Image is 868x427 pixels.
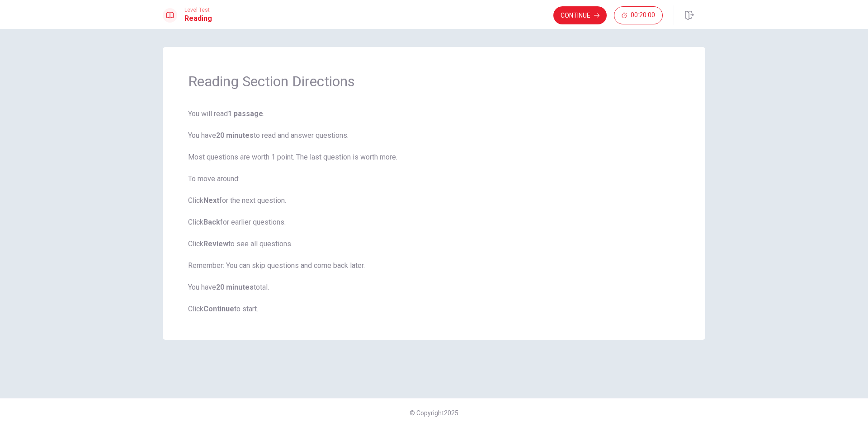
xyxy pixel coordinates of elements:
[410,409,458,417] span: © Copyright 2025
[203,239,228,248] b: Review
[203,196,219,205] b: Next
[553,6,607,24] button: Continue
[216,131,254,140] b: 20 minutes
[228,109,263,118] b: 1 passage
[184,7,212,13] span: Level Test
[216,283,254,291] b: 20 minutes
[631,12,655,19] span: 00:20:00
[203,305,234,313] b: Continue
[184,13,212,24] h1: Reading
[188,108,680,314] span: You will read . You have to read and answer questions. Most questions are worth 1 point. The last...
[188,72,680,90] h1: Reading Section Directions
[203,218,220,226] b: Back
[614,6,663,24] button: 00:20:00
